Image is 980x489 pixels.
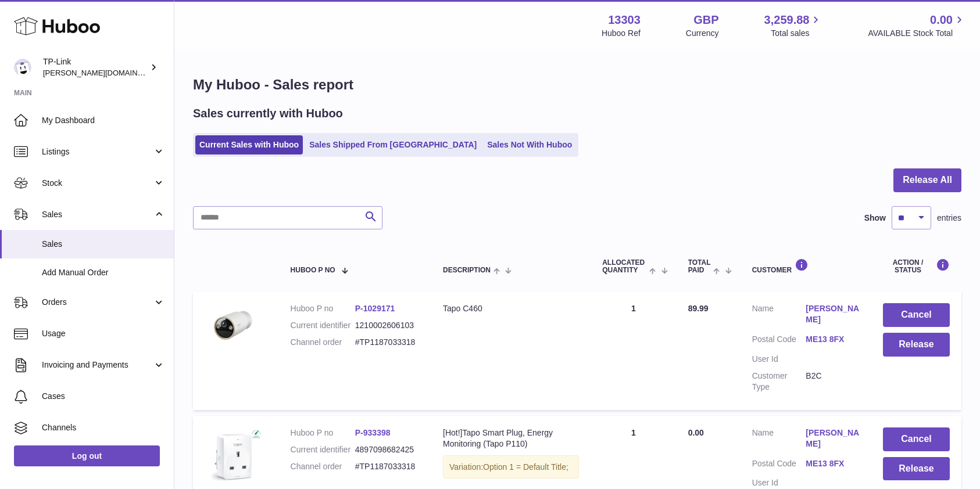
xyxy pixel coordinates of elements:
div: Variation: [443,455,579,479]
strong: 13303 [608,12,641,28]
dt: Name [752,303,806,328]
span: Sales [42,209,153,220]
a: Log out [14,445,160,466]
dd: 4897098682425 [355,444,420,455]
dt: Huboo P no [291,427,355,438]
span: Huboo P no [291,267,335,274]
span: [PERSON_NAME][DOMAIN_NAME][EMAIL_ADDRESS][DOMAIN_NAME] [43,68,294,77]
dd: B2C [806,371,860,393]
dd: #TP1187033318 [355,337,420,348]
button: Release [883,333,950,357]
a: 0.00 AVAILABLE Stock Total [868,12,966,39]
dt: Postal Code [752,334,806,348]
div: Tapo C460 [443,303,579,314]
span: ALLOCATED Quantity [602,259,646,274]
div: Huboo Ref [602,28,641,39]
span: AVAILABLE Stock Total [868,28,966,39]
span: Cases [42,391,165,402]
span: Option 1 = Default Title; [483,462,568,472]
div: Customer [752,258,860,274]
a: Current Sales with Huboo [195,135,303,154]
a: Sales Not With Huboo [483,135,576,154]
img: Tapo-P110_UK_1.0_1909_English_01_large_1569563931592x.jpg [205,427,263,486]
h2: Sales currently with Huboo [193,106,343,121]
button: Cancel [883,303,950,327]
a: 3,259.88 Total sales [764,12,823,39]
span: 0.00 [930,12,953,28]
div: Currency [686,28,719,39]
button: Release [883,457,950,481]
strong: GBP [693,12,718,28]
dt: Current identifier [291,444,355,455]
a: P-933398 [355,428,391,437]
span: My Dashboard [42,115,165,126]
dd: 1210002606103 [355,320,420,331]
img: susie.li@tp-link.com [14,59,31,76]
img: 133031744300034.jpg [205,303,263,348]
span: Invoicing and Payments [42,359,153,371]
span: Total sales [771,28,822,39]
dt: User Id [752,354,806,365]
span: Sales [42,239,165,250]
div: Action / Status [883,258,950,274]
span: 3,259.88 [764,12,810,28]
dt: Postal Code [752,458,806,472]
dd: #TP1187033318 [355,461,420,472]
span: 89.99 [688,304,709,313]
td: 1 [591,292,676,409]
dt: Huboo P no [291,303,355,314]
span: Listings [42,146,153,157]
a: ME13 8FX [806,458,860,469]
span: Channels [42,422,165,433]
dt: User Id [752,477,806,488]
dt: Channel order [291,337,355,348]
span: Stock [42,178,153,189]
dt: Customer Type [752,371,806,393]
span: Add Manual Order [42,267,165,278]
button: Cancel [883,427,950,451]
div: [Hot!]Tapo Smart Plug, Energy Monitoring (Tapo P110) [443,427,579,450]
span: Description [443,267,491,274]
h1: My Huboo - Sales report [193,75,961,94]
a: ME13 8FX [806,334,860,345]
span: Usage [42,328,165,339]
span: 0.00 [688,428,704,437]
a: [PERSON_NAME] [806,427,860,450]
a: Sales Shipped From [GEOGRAPHIC_DATA] [305,135,481,154]
span: Orders [42,297,153,308]
button: Release All [893,168,961,192]
a: P-1029171 [355,304,395,313]
div: TP-Link [43,56,148,78]
dt: Channel order [291,461,355,472]
a: [PERSON_NAME] [806,303,860,325]
span: Total paid [688,259,711,274]
label: Show [864,213,886,224]
dt: Name [752,427,806,452]
span: entries [937,213,961,224]
dt: Current identifier [291,320,355,331]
